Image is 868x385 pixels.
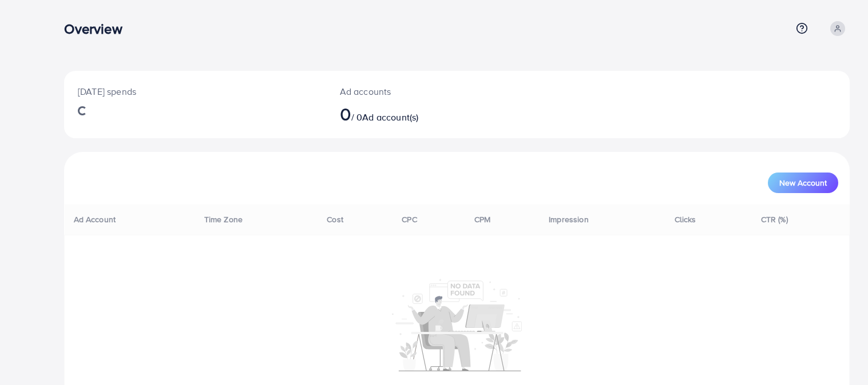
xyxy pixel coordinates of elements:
h2: / 0 [340,103,509,125]
h3: Overview [64,21,131,37]
p: Ad accounts [340,85,509,98]
p: [DATE] spends [78,85,312,98]
button: New Account [768,173,838,193]
span: New Account [779,179,827,187]
span: Ad account(s) [362,111,418,123]
span: 0 [340,101,351,127]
